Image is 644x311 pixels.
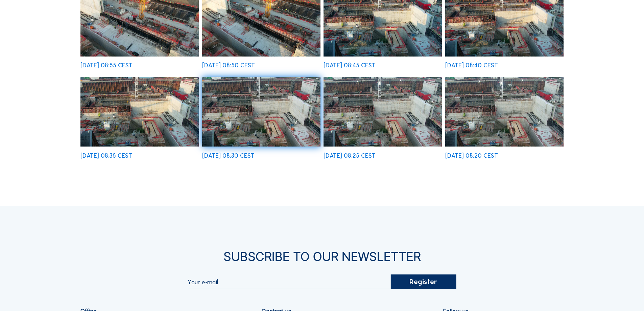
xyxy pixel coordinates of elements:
img: image_53476779 [445,77,564,147]
div: [DATE] 08:45 CEST [324,63,376,69]
img: image_53477010 [202,77,320,147]
div: [DATE] 08:50 CEST [202,63,255,69]
img: image_53477160 [80,77,199,147]
div: [DATE] 08:30 CEST [202,153,255,159]
div: [DATE] 08:35 CEST [80,153,132,159]
div: [DATE] 08:20 CEST [445,153,498,159]
div: Register [390,274,456,289]
div: [DATE] 08:25 CEST [324,153,376,159]
div: [DATE] 08:40 CEST [445,63,498,69]
div: Subscribe to our newsletter [80,251,564,263]
div: [DATE] 08:55 CEST [80,63,133,69]
img: image_53476931 [324,77,442,147]
input: Your e-mail [188,279,390,286]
